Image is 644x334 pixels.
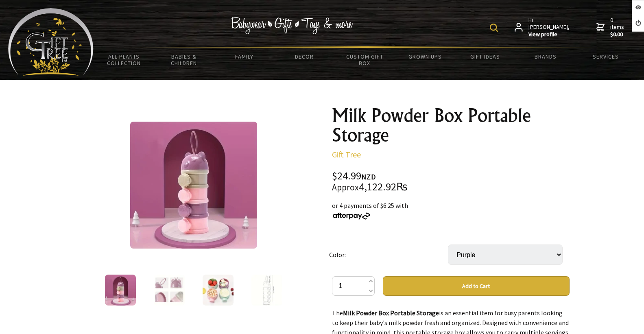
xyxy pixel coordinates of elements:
div: $24.99 4,122.92₨ [332,171,570,192]
strong: View profile [528,31,570,38]
a: 0 items$0.00 [596,17,626,38]
span: 0 items [610,16,626,38]
button: Add to Cart [383,276,570,296]
a: Gift Tree [332,149,361,159]
a: Decor [274,48,334,65]
img: Milk Powder Box Portable Storage [130,122,257,249]
img: product search [490,24,498,32]
a: Babies & Children [154,48,214,72]
a: All Plants Collection [94,48,154,72]
img: Babywear - Gifts - Toys & more [231,17,353,34]
td: Color: [329,233,448,276]
strong: $0.00 [610,31,626,38]
a: Brands [515,48,576,65]
a: Custom Gift Box [334,48,395,72]
span: NZD [361,172,376,181]
small: Approx [332,182,359,193]
h1: Milk Powder Box Portable Storage [332,106,570,145]
span: Hi [PERSON_NAME], [528,17,570,38]
a: Grown Ups [395,48,455,65]
a: Family [214,48,274,65]
div: or 4 payments of $6.25 with [332,201,570,220]
img: Milk Powder Box Portable Storage [203,275,234,306]
img: Afterpay [332,212,371,220]
img: Milk Powder Box Portable Storage [154,275,185,306]
a: Services [576,48,636,65]
img: Milk Powder Box Portable Storage [105,275,136,306]
a: Gift Ideas [455,48,515,65]
a: Hi [PERSON_NAME],View profile [515,17,570,38]
strong: Milk Powder Box Portable Storage [343,309,439,317]
img: Babyware - Gifts - Toys and more... [8,8,94,76]
img: Milk Powder Box Portable Storage [251,275,282,306]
